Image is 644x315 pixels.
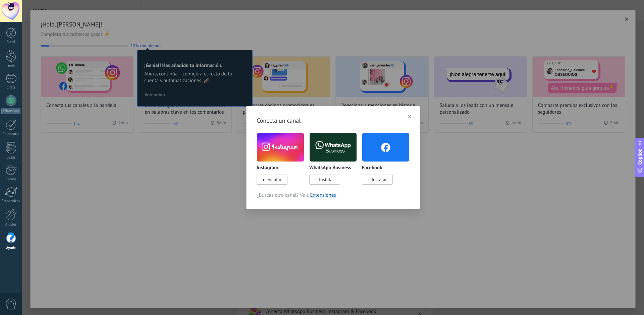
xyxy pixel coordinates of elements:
[1,132,21,136] div: Calendario
[257,192,410,199] span: ¿Buscas otro canal? Ve a
[1,246,21,250] div: Ayuda
[257,165,278,171] p: Instagram
[319,177,334,183] span: Instalar
[1,177,21,182] div: Correo
[1,64,21,68] div: Leads
[1,40,21,44] div: Panel
[310,192,336,198] a: Extensiones
[1,223,21,227] div: Ajustes
[309,133,362,192] div: WhatsApp Business
[1,108,20,114] div: WhatsApp
[266,177,281,183] span: Instalar
[257,116,410,125] h3: Conecta un canal
[362,165,382,171] p: Facebook
[257,133,309,192] div: Instagram
[362,133,410,192] div: Facebook
[257,131,304,163] img: instagram.png
[372,177,387,183] span: Instalar
[1,85,21,90] div: Chats
[637,149,643,165] span: Copilot
[1,199,21,203] div: Estadísticas
[309,165,351,171] p: WhatsApp Business
[362,131,409,163] img: facebook.png
[1,155,21,160] div: Listas
[310,131,357,163] img: logo_main.png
